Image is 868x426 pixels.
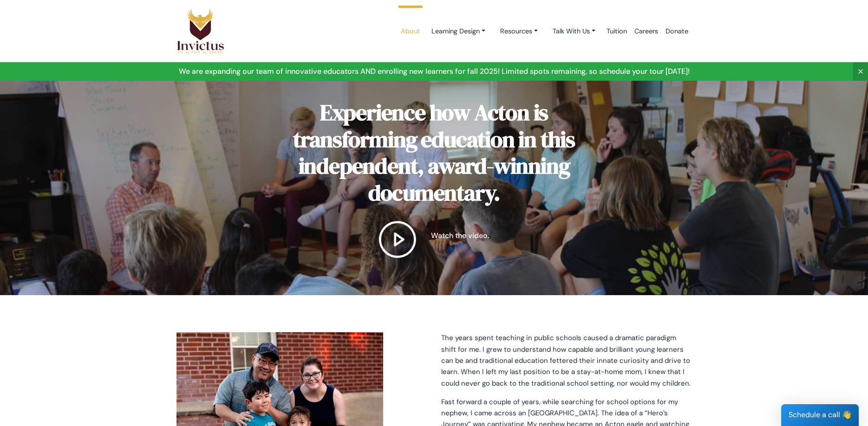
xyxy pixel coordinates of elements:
[493,23,545,40] a: Resources
[441,332,692,388] p: The years spent teaching in public schools caused a dramatic paradigm shift for me. I grew to und...
[431,231,489,241] p: Watch the video.
[662,12,692,51] a: Donate
[424,23,493,40] a: Learning Design
[631,12,662,51] a: Careers
[176,8,225,54] img: Logo
[603,12,631,51] a: Tuition
[379,221,416,258] img: play button
[265,99,604,206] h2: Experience how Acton is transforming education in this independent, award-winning documentary.
[265,221,604,258] a: Watch the video.
[781,404,859,426] div: Schedule a call 👋
[397,12,424,51] a: About
[545,23,603,40] a: Talk With Us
